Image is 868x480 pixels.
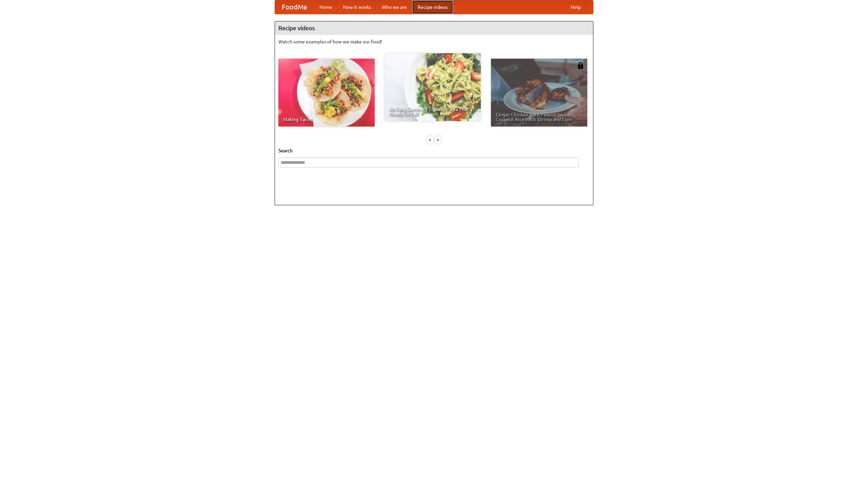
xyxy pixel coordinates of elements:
a: Making Tacos [278,59,375,127]
a: Home [314,0,338,14]
span: An Easy, Summery Tomato Pasta That's Ready for Fall [389,107,476,116]
a: Who we are [376,0,412,14]
img: 483408.png [577,62,584,69]
a: How it works [338,0,376,14]
a: Help [565,0,586,14]
h5: Search [278,147,590,154]
h4: Recipe videos [275,21,593,35]
a: Recipe videos [412,0,453,14]
a: FoodMe [275,0,314,14]
p: Watch some examples of how we make our food! [278,38,590,45]
a: An Easy, Summery Tomato Pasta That's Ready for Fall [384,53,481,121]
div: » [435,135,441,144]
span: Making Tacos [283,117,370,122]
div: « [427,135,433,144]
